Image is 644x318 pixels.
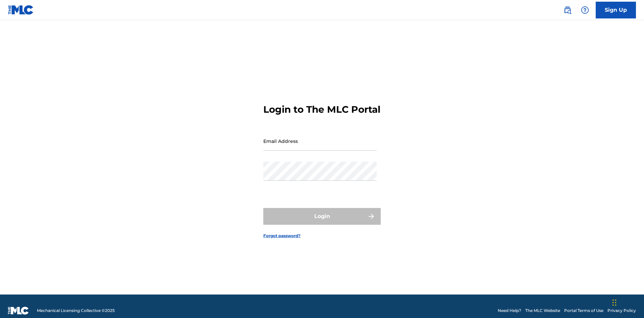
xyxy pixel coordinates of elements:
a: Sign Up [596,2,636,18]
img: logo [8,307,29,315]
iframe: Chat Widget [610,286,644,318]
img: help [581,6,589,14]
span: Mechanical Licensing Collective © 2025 [37,308,115,314]
img: MLC Logo [8,5,34,15]
a: Public Search [561,3,574,17]
h3: Login to The MLC Portal [263,104,380,115]
div: Help [578,3,592,17]
a: Privacy Policy [607,308,636,314]
img: search [563,6,572,14]
a: Portal Terms of Use [564,308,603,314]
a: The MLC Website [525,308,560,314]
a: Forgot password? [263,233,301,239]
a: Need Help? [498,308,521,314]
div: Drag [612,293,616,313]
